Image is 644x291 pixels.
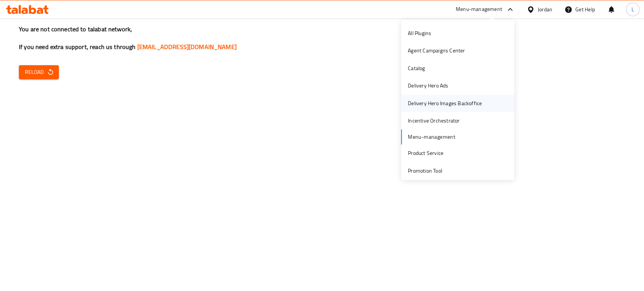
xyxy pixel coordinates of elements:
[408,82,448,90] div: Delivery Hero Ads
[631,5,634,14] span: L
[19,25,625,51] h3: You are not connected to talabat network, If you need extra support, reach us through
[408,99,482,107] div: Delivery Hero Images Backoffice
[25,67,53,77] span: Reload
[408,29,431,37] div: All Plugins
[19,65,59,79] button: Reload
[408,64,425,72] div: Catalog
[538,5,552,14] div: Jordan
[456,5,502,14] div: Menu-management
[408,47,465,55] div: Agent Campaigns Center
[408,116,460,125] div: Incentive Orchestrator
[137,41,237,52] a: [EMAIL_ADDRESS][DOMAIN_NAME]
[408,149,443,158] div: Product Service
[408,167,442,175] div: Promotion Tool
